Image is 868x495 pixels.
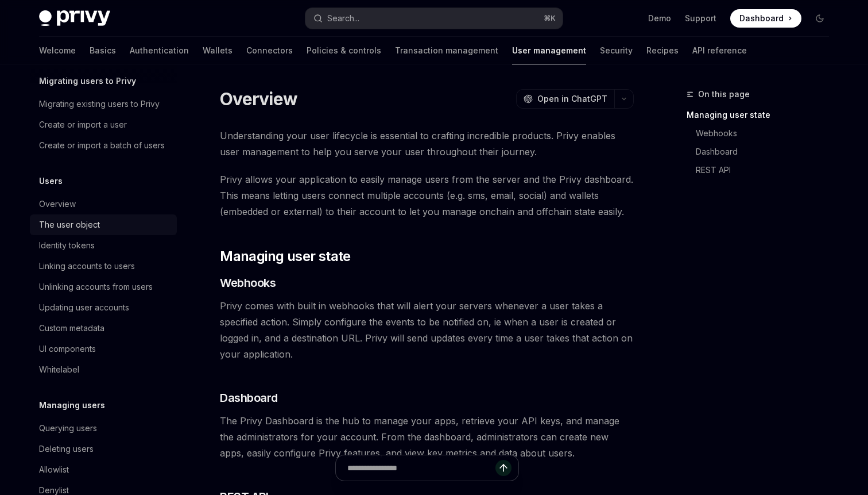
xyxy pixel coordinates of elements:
[39,118,127,132] div: Create or import a user
[739,13,784,24] span: Dashboard
[90,37,116,64] a: Basics
[646,37,679,64] a: Recipes
[687,124,838,143] a: Webhooks
[687,106,838,124] a: Managing user state
[39,10,110,26] img: dark logo
[537,93,607,105] span: Open in ChatGPT
[30,214,177,235] a: The user object
[220,128,634,160] span: Understanding your user lifecycle is essential to crafting incredible products. Privy enables use...
[39,442,94,456] div: Deleting users
[30,297,177,318] a: Updating user accounts
[203,37,232,64] a: Wallets
[39,218,100,232] div: The user object
[39,342,96,356] div: UI components
[30,418,177,439] a: Querying users
[39,97,160,111] div: Migrating existing users to Privy
[730,9,801,28] a: Dashboard
[600,37,633,64] a: Security
[30,135,177,156] a: Create or import a batch of users
[39,259,135,273] div: Linking accounts to users
[220,89,297,109] h1: Overview
[220,390,278,406] span: Dashboard
[692,37,747,64] a: API reference
[811,9,829,28] button: Toggle dark mode
[516,89,614,109] button: Open in ChatGPT
[305,8,563,29] button: Open search
[327,11,359,25] div: Search...
[30,114,177,135] a: Create or import a user
[495,460,511,476] button: Send message
[220,275,276,291] span: Webhooks
[130,37,189,64] a: Authentication
[544,14,556,23] span: ⌘ K
[220,171,634,220] span: Privy allows your application to easily manage users from the server and the Privy dashboard. Thi...
[39,398,105,412] h5: Managing users
[39,239,95,252] div: Identity tokens
[30,359,177,380] a: Whitelabel
[687,143,838,161] a: Dashboard
[30,439,177,459] a: Deleting users
[39,174,63,188] h5: Users
[698,87,750,101] span: On this page
[30,459,177,480] a: Allowlist
[30,194,177,214] a: Overview
[307,37,381,64] a: Policies & controls
[220,298,634,362] span: Privy comes with built in webhooks that will alert your servers whenever a user takes a specified...
[220,247,351,266] span: Managing user state
[39,321,104,335] div: Custom metadata
[30,277,177,297] a: Unlinking accounts from users
[220,413,634,461] span: The Privy Dashboard is the hub to manage your apps, retrieve your API keys, and manage the admini...
[30,94,177,114] a: Migrating existing users to Privy
[512,37,586,64] a: User management
[648,13,671,24] a: Demo
[347,455,495,481] input: Ask a question...
[39,197,76,211] div: Overview
[39,280,153,294] div: Unlinking accounts from users
[39,421,97,435] div: Querying users
[39,301,129,314] div: Updating user accounts
[39,139,165,152] div: Create or import a batch of users
[30,256,177,277] a: Linking accounts to users
[30,318,177,339] a: Custom metadata
[30,339,177,359] a: UI components
[39,463,69,477] div: Allowlist
[395,37,498,64] a: Transaction management
[685,13,716,24] a: Support
[30,235,177,256] a: Identity tokens
[39,363,79,377] div: Whitelabel
[39,37,76,64] a: Welcome
[246,37,293,64] a: Connectors
[687,161,838,179] a: REST API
